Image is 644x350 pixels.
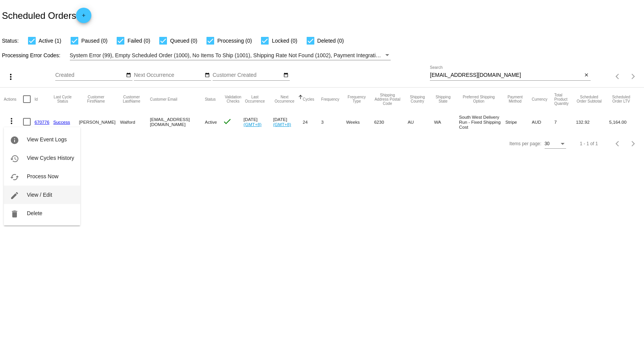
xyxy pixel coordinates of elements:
mat-icon: edit [10,191,19,200]
span: Delete [27,210,42,216]
mat-icon: delete [10,209,19,219]
span: View / Edit [27,192,52,198]
span: View Cycles History [27,155,74,161]
mat-icon: history [10,154,19,163]
span: View Event Logs [27,136,67,143]
span: Process Now [27,173,58,179]
mat-icon: cached [10,173,19,182]
mat-icon: info [10,136,19,145]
